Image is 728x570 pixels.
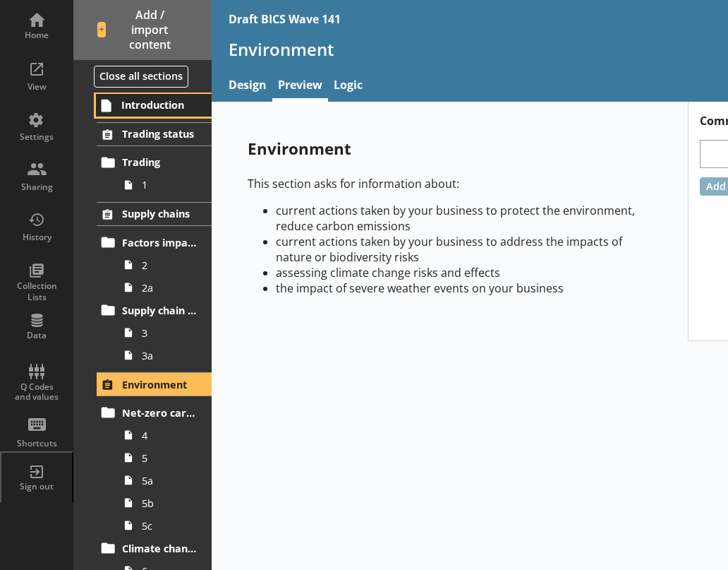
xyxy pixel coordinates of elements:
[223,71,272,102] a: Design
[122,155,197,169] span: Trading
[103,231,212,299] li: Factors impacting supply chains22a
[97,8,188,52] span: Add / import content
[122,406,197,420] span: Net-zero carbon emissions
[94,66,188,88] button: Close all sections
[142,349,196,362] span: 3a
[119,174,212,196] a: 1
[97,151,212,174] a: Trading
[119,321,212,344] a: 3
[142,178,196,191] span: 1
[122,304,197,317] span: Supply chain resilience
[97,122,212,146] a: Trading status
[142,429,196,442] span: 4
[248,176,652,191] p: This section asks for information about:
[119,276,212,299] a: 2a
[73,122,212,196] li: Trading statusTrading1
[142,259,196,272] span: 2
[97,299,212,321] a: Supply chain resilience
[142,451,196,465] span: 5
[328,71,368,102] a: Logic
[142,474,196,487] span: 5a
[142,326,196,340] span: 3
[103,151,212,196] li: Trading1
[119,424,212,446] a: 4
[119,514,212,537] a: 5c
[73,202,212,367] li: Supply chainsFactors impacting supply chains22aSupply chain resilience33a
[122,207,197,220] span: Supply chains
[12,232,61,243] div: History
[12,182,61,193] div: Sharing
[276,265,652,280] li: assessing climate change risks and effects
[97,537,212,559] a: Climate change
[229,11,341,27] div: Draft BICS Wave 141
[97,202,212,226] a: Supply chains
[276,280,652,296] li: the impact of severe weather events on your business
[272,71,328,102] a: Preview
[12,30,61,41] div: Home
[12,330,61,341] div: Data
[122,542,197,555] span: Climate change
[119,254,212,276] a: 2
[96,94,212,117] a: Introduction
[276,234,652,265] li: current actions taken by your business to address the impacts of nature or biodiversity risks
[12,280,61,302] div: Collection Lists
[142,497,196,510] span: 5b
[12,481,61,492] div: Sign out
[119,469,212,492] a: 5a
[97,401,212,424] a: Net-zero carbon emissions
[12,382,61,403] div: Q Codes and values
[12,438,61,449] div: Shortcuts
[122,127,197,141] span: Trading status
[142,519,196,533] span: 5c
[12,81,61,93] div: View
[122,378,197,391] span: Environment
[119,492,212,514] a: 5b
[119,446,212,469] a: 5
[97,372,212,396] a: Environment
[103,299,212,367] li: Supply chain resilience33a
[142,281,196,295] span: 2a
[119,344,212,367] a: 3a
[97,231,212,254] a: Factors impacting supply chains
[276,203,652,234] li: current actions taken by your business to protect the environment, reduce carbon emissions
[248,138,652,160] p: Environment
[121,98,197,112] span: Introduction
[12,131,61,143] div: Settings
[103,401,212,537] li: Net-zero carbon emissions455a5b5c
[122,236,197,249] span: Factors impacting supply chains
